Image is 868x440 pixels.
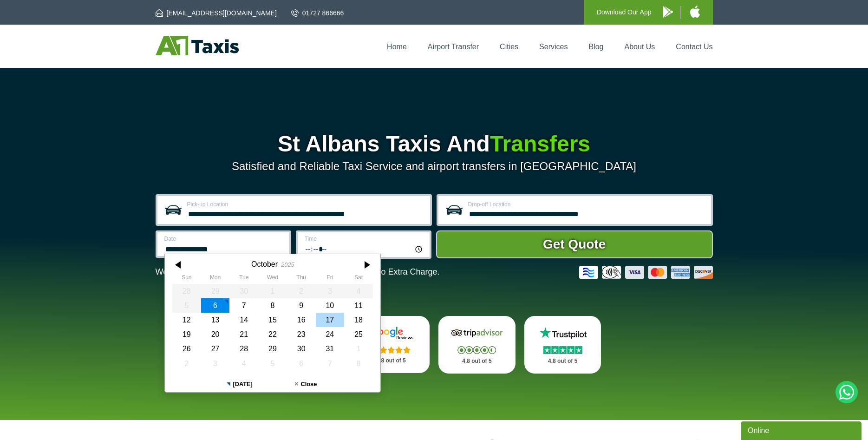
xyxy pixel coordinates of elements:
img: Credit And Debit Cards [579,266,713,279]
div: 02 November 2025 [172,356,201,371]
label: Date [164,236,284,242]
div: 17 October 2025 [315,313,344,327]
div: October [251,260,278,269]
div: 15 October 2025 [258,313,287,327]
div: 05 November 2025 [258,356,287,371]
a: Trustpilot Stars 4.8 out of 5 [524,316,601,374]
a: Blog [588,43,603,51]
div: 10 October 2025 [315,298,344,313]
div: 23 October 2025 [287,327,315,341]
div: 29 September 2025 [201,284,229,298]
div: 29 October 2025 [258,341,287,356]
div: 04 October 2025 [344,284,373,298]
div: 03 November 2025 [201,356,229,371]
img: A1 Taxis iPhone App [690,6,700,18]
a: Contact Us [676,43,712,51]
a: Tripadvisor Stars 4.8 out of 5 [438,316,516,374]
button: Get Quote [436,230,713,258]
label: Drop-off Location [468,202,705,207]
div: 24 October 2025 [315,327,344,341]
a: About Us [625,43,655,51]
h1: St Albans Taxis And [156,133,713,155]
th: Friday [315,274,344,283]
div: 22 October 2025 [258,327,287,341]
div: 27 October 2025 [201,341,229,356]
a: Home [387,43,407,51]
span: The Car at No Extra Charge. [333,267,439,276]
iframe: chat widget [741,420,863,440]
img: Stars [457,346,496,354]
th: Tuesday [229,274,258,283]
th: Monday [201,274,229,283]
div: 30 September 2025 [229,284,258,298]
a: 01727 866666 [291,8,344,18]
div: 12 October 2025 [172,313,201,327]
img: Google [363,326,419,340]
p: 4.8 out of 5 [363,355,419,367]
div: 30 October 2025 [287,341,315,356]
div: 08 November 2025 [344,356,373,371]
div: 04 November 2025 [229,356,258,371]
div: 08 October 2025 [258,298,287,313]
div: 26 October 2025 [172,341,201,356]
p: 4.8 out of 5 [535,355,591,367]
div: 01 November 2025 [344,341,373,356]
div: 21 October 2025 [229,327,258,341]
div: 2025 [281,261,294,268]
th: Sunday [172,274,201,283]
div: 25 October 2025 [344,327,373,341]
button: Close [273,376,339,392]
div: 07 October 2025 [229,298,258,313]
div: 31 October 2025 [315,341,344,356]
button: [DATE] [206,376,273,392]
img: Trustpilot [535,326,591,340]
img: Stars [543,346,582,354]
div: 28 September 2025 [172,284,201,298]
th: Wednesday [258,274,287,283]
div: 14 October 2025 [229,313,258,327]
div: 03 October 2025 [315,284,344,298]
p: We Now Accept Card & Contactless Payment In [156,267,440,277]
div: 19 October 2025 [172,327,201,341]
th: Saturday [344,274,373,283]
p: Download Our App [597,7,652,18]
img: Tripadvisor [449,326,505,340]
div: 06 November 2025 [287,356,315,371]
a: Cities [500,43,518,51]
a: [EMAIL_ADDRESS][DOMAIN_NAME] [156,8,277,18]
span: Transfers [490,131,590,156]
div: 28 October 2025 [229,341,258,356]
div: 16 October 2025 [287,313,315,327]
div: 18 October 2025 [344,313,373,327]
div: 07 November 2025 [315,356,344,371]
a: Services [539,43,568,51]
div: 09 October 2025 [287,298,315,313]
img: Stars [372,346,411,354]
div: 11 October 2025 [344,298,373,313]
label: Pick-up Location [187,202,424,207]
img: A1 Taxis St Albans LTD [156,36,239,55]
img: A1 Taxis Android App [663,6,673,18]
a: Google Stars 4.8 out of 5 [352,316,430,373]
div: 20 October 2025 [201,327,229,341]
div: 06 October 2025 [201,298,229,313]
label: Time [305,236,424,242]
div: 01 October 2025 [258,284,287,298]
div: 05 October 2025 [172,298,201,313]
th: Thursday [287,274,315,283]
p: Satisfied and Reliable Taxi Service and airport transfers in [GEOGRAPHIC_DATA] [156,160,713,173]
p: 4.8 out of 5 [449,355,505,367]
a: Airport Transfer [428,43,479,51]
div: 02 October 2025 [287,284,315,298]
div: 13 October 2025 [201,313,229,327]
